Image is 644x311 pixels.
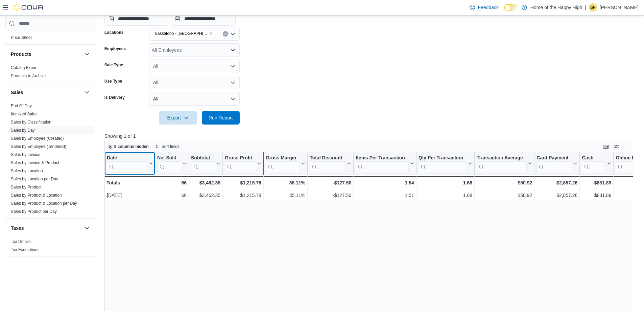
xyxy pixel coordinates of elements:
div: Items Per Transaction [356,155,409,172]
p: Home of the Happy High [530,3,582,12]
div: Pricing [5,34,96,44]
div: 66 [157,179,187,187]
button: Products [83,50,91,58]
div: Samantha Paxman [589,3,597,12]
span: Price Sheet [11,35,32,40]
button: Enter fullscreen [623,142,631,151]
div: Transaction Average [477,155,527,172]
div: 1.68 [419,179,472,187]
div: 35.11% [266,179,305,187]
img: Cova [14,4,44,11]
div: Gross Profit [225,155,256,172]
button: Keyboard shortcuts [602,142,610,151]
span: End Of Day [11,103,32,109]
div: Gross Margin [266,155,300,172]
button: Items Per Transaction [356,155,414,172]
span: Sales by Product per Day [11,209,57,214]
div: Total Discount [310,155,346,172]
label: Sale Type [104,62,123,68]
a: Itemized Sales [11,112,38,116]
h3: Sales [11,89,23,96]
span: Saskatoon - Blairmore Village - Fire & Flower [152,30,216,37]
button: Export [159,111,197,125]
button: Net Sold [157,155,187,172]
div: Date [107,155,147,161]
a: Products to Archive [11,73,46,78]
div: Sales [5,102,96,218]
span: Feedback [478,4,498,11]
div: Totals [106,179,153,187]
button: Total Discount [310,155,351,172]
label: Is Delivery [104,95,125,100]
button: Open list of options [230,31,236,37]
div: $3,462.35 [191,179,220,187]
div: -$127.50 [310,191,351,199]
div: $831.89 [582,179,611,187]
span: Sales by Invoice [11,152,40,157]
span: Sales by Classification [11,119,51,125]
div: 35.11% [266,191,305,199]
div: Products [5,64,96,83]
button: Gross Margin [266,155,305,172]
button: Run Report [202,111,240,125]
label: Employees [104,46,126,51]
input: Press the down key to open a popover containing a calendar. [171,12,236,26]
div: Taxes [5,238,96,257]
div: Qty Per Transaction [419,155,467,172]
span: Run Report [209,114,233,121]
div: Subtotal [191,155,215,172]
a: Sales by Invoice [11,152,40,157]
div: 1.54 [356,179,414,187]
a: Sales by Employee (Created) [11,136,64,141]
div: $3,462.35 [191,191,220,199]
div: [DATE] [107,191,153,199]
div: $1,215.78 [225,179,261,187]
div: 1.51 [356,191,414,199]
span: Tax Exemptions [11,247,40,252]
a: Feedback [467,1,501,14]
div: Date [107,155,147,172]
div: Net Sold [157,155,181,172]
button: Date [107,155,153,172]
p: | [585,3,586,12]
span: Sales by Invoice & Product [11,160,59,165]
button: Cash [582,155,611,172]
span: Catalog Export [11,65,38,70]
div: $50.92 [477,191,532,199]
button: Remove Saskatoon - Blairmore Village - Fire & Flower from selection in this group [209,31,213,36]
span: Sales by Location [11,168,43,174]
a: Sales by Product & Location [11,193,62,198]
div: Card Payment [536,155,572,172]
span: Sales by Employee (Created) [11,136,64,141]
span: Sales by Product & Location [11,193,62,198]
div: $2,857.26 [536,191,577,199]
div: $1,215.78 [225,191,261,199]
button: Taxes [83,224,91,232]
div: Cash [582,155,606,172]
input: Dark Mode [504,4,518,11]
div: 1.68 [419,191,472,199]
div: Transaction Average [477,155,527,161]
a: Price Sheet [11,35,32,40]
span: SP [590,3,596,12]
a: Catalog Export [11,65,38,70]
button: All [149,60,240,73]
a: Sales by Classification [11,120,51,125]
p: Showing 1 of 1 [104,133,639,139]
span: Sales by Product & Location per Day [11,201,77,206]
label: Use Type [104,79,122,84]
button: 9 columns hidden [105,142,151,151]
span: Sort fields [162,144,180,149]
span: Sales by Product [11,184,42,190]
span: Sales by Location per Day [11,176,58,182]
div: $831.89 [582,191,611,199]
div: Gross Profit [225,155,256,161]
div: $2,857.26 [536,179,577,187]
a: Sales by Invoice & Product [11,160,59,165]
button: Display options [613,142,621,151]
button: Gross Profit [225,155,261,172]
span: Tax Details [11,239,31,244]
input: Press the down key to open a popover containing a calendar. [104,12,169,26]
div: $50.92 [477,179,532,187]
